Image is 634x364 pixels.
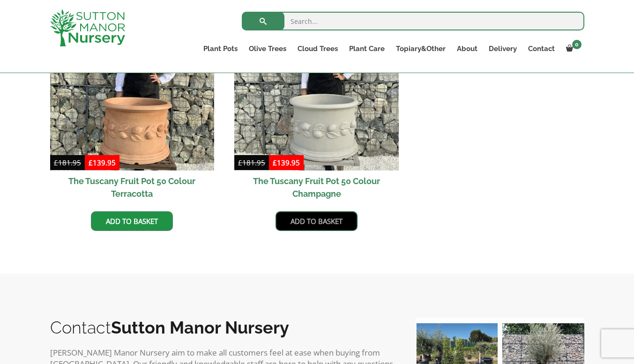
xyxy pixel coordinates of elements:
img: The Tuscany Fruit Pot 50 Colour Terracotta [50,7,215,171]
a: Contact [522,42,560,55]
a: Cloud Trees [292,42,343,55]
a: Delivery [483,42,522,55]
a: Plant Care [343,42,390,55]
a: Add to basket: “The Tuscany Fruit Pot 50 Colour Champagne” [276,211,358,231]
input: Search... [242,12,584,30]
a: Olive Trees [243,42,292,55]
bdi: 181.95 [54,158,81,167]
h2: The Tuscany Fruit Pot 50 Colour Terracotta [50,171,215,204]
a: Sale! The Tuscany Fruit Pot 50 Colour Champagne [234,7,399,205]
span: £ [54,158,58,167]
h2: Contact [50,318,397,337]
a: About [451,42,483,55]
span: 0 [572,40,582,49]
a: Topiary&Other [390,42,451,55]
a: 0 [560,42,584,55]
img: The Tuscany Fruit Pot 50 Colour Champagne [234,7,399,171]
bdi: 139.95 [273,158,300,167]
a: Add to basket: “The Tuscany Fruit Pot 50 Colour Terracotta” [91,211,173,231]
bdi: 139.95 [89,158,116,167]
span: £ [89,158,93,167]
a: Plant Pots [198,42,243,55]
span: £ [273,158,277,167]
b: Sutton Manor Nursery [111,318,289,337]
img: logo [50,9,125,46]
h2: The Tuscany Fruit Pot 50 Colour Champagne [234,171,399,204]
span: £ [238,158,242,167]
bdi: 181.95 [238,158,265,167]
a: Sale! The Tuscany Fruit Pot 50 Colour Terracotta [50,7,215,205]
